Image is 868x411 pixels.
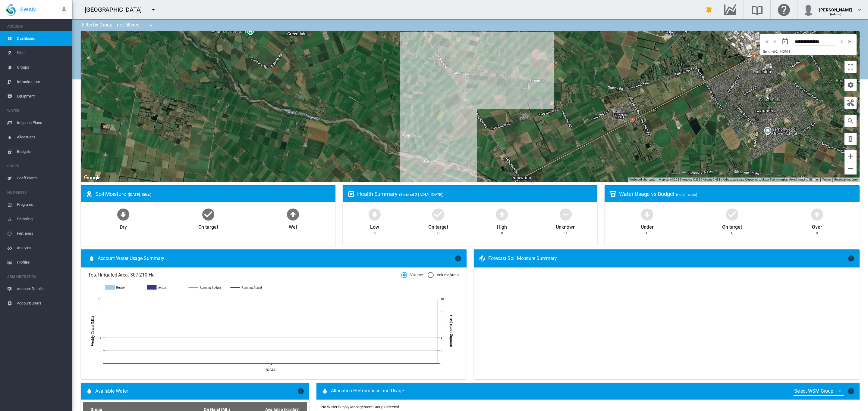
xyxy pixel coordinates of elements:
[705,6,712,13] md-icon: icon-bell-ring
[441,310,442,314] tspan: 8
[100,349,101,353] tspan: 2
[90,316,95,346] tspan: Weekly Totals (ML)
[437,230,439,236] div: 0
[822,178,831,181] a: Terms
[297,388,304,395] md-icon: icon-information
[100,336,102,340] tspan: 4
[20,6,36,13] span: SWAN
[847,135,854,143] md-icon: icon-select-all
[17,31,68,46] span: Dashboard
[95,388,128,394] span: Available Water
[488,255,848,262] div: Forecast Soil Moisture Summary
[7,106,68,116] span: WATER
[17,171,68,185] span: Coefficients
[764,38,770,45] md-icon: icon-chevron-double-left
[147,22,155,29] md-icon: icon-menu-down
[198,221,218,230] div: On target
[370,221,379,230] div: Low
[556,221,575,230] div: Unknown
[802,4,814,16] img: profile.jpg
[17,282,68,296] span: Account Details
[847,117,854,125] md-icon: icon-magnify
[150,6,157,13] md-icon: icon-menu-down
[846,38,854,45] button: icon-chevron-double-right
[88,255,95,262] md-icon: icon-water
[763,50,788,54] span: Sentinel-2 | NDMI
[17,255,68,270] span: Profiles
[750,6,764,13] md-icon: Search the knowledge base
[147,285,183,290] g: Actual
[844,61,857,73] button: Toggle fullscreen view
[449,315,453,348] tspan: Running Totals (ML)
[7,161,68,171] span: CROPS
[100,323,102,327] tspan: 6
[441,349,442,353] tspan: 2
[495,207,509,221] md-icon: icon-arrow-up-bold-circle
[7,22,68,31] span: ACCOUNT
[703,4,715,16] button: icon-bell-ring
[95,190,331,198] div: Soil Moisture
[357,190,593,198] div: Health Summary
[723,6,737,13] md-icon: Go to the Data Hub
[201,207,215,221] md-icon: icon-checkbox-marked-circle
[844,162,857,175] button: Zoom out
[609,190,617,198] md-icon: icon-cup-water
[779,36,791,48] button: md-calendar
[838,38,846,45] button: icon-chevron-right
[810,207,824,221] md-icon: icon-arrow-up-bold-circle
[731,230,733,236] div: 0
[7,272,68,282] span: ADMINISTRATION
[270,362,272,365] circle: Running Actual 10 Aug 0
[777,6,791,13] md-icon: Click here for help
[17,241,68,255] span: Analytes
[856,6,863,13] md-icon: icon-chevron-down
[367,207,382,221] md-icon: icon-arrow-down-bold-circle
[100,362,102,366] tspan: 0
[641,221,654,230] div: Under
[286,207,300,221] md-icon: icon-arrow-up-bold-circle
[85,5,147,14] div: [GEOGRAPHIC_DATA]
[640,207,654,221] md-icon: icon-arrow-down-bold-circle
[17,226,68,241] span: Fertilisers
[794,387,844,396] md-select: {{'ALLOCATION.SELECT_GROUP' | i18next}}
[116,207,131,221] md-icon: icon-arrow-down-bold-circle
[373,230,376,236] div: 0
[17,89,68,104] span: Equipment
[501,230,503,236] div: 0
[17,116,68,130] span: Irrigation Plans
[17,197,68,212] span: Programs
[819,5,852,11] div: [PERSON_NAME]
[17,60,68,75] span: Groups
[98,297,101,301] tspan: 10
[619,190,854,198] div: Water Usage vs Budget
[17,212,68,226] span: Sampling
[7,188,68,197] span: NUTRIENTS
[401,272,423,278] md-radio-button: Volume
[82,174,102,182] a: Open this area in Google Maps (opens a new window)
[428,221,448,230] div: On target
[17,130,68,144] span: Allocations
[441,362,442,366] tspan: 0
[98,255,454,262] span: Account Water Usage Summary
[147,4,159,16] button: icon-menu-down
[844,79,857,91] button: icon-cog
[60,6,68,13] md-icon: icon-pin
[838,38,845,45] md-icon: icon-chevron-right
[88,272,401,278] span: Total Irrigated Area: 307.210 Ha
[771,38,779,45] button: icon-chevron-left
[17,296,68,311] span: Account Users
[812,221,822,230] div: Over
[105,285,141,290] g: Budget
[676,192,697,197] span: (no. of sites)
[6,3,16,16] img: SWAN-Landscape-Logo-Colour-drop.png
[789,50,790,54] span: |
[847,81,854,88] md-icon: icon-cog
[100,310,102,314] tspan: 8
[266,368,277,371] tspan: [DATE]
[848,388,855,395] md-icon: icon-information
[479,255,486,262] md-icon: icon-thermometer-lines
[348,190,355,198] md-icon: icon-heart-box-outline
[722,221,742,230] div: On target
[77,19,159,31] div: Filter by Group: - not filtered -
[629,178,655,182] button: Keyboard shortcuts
